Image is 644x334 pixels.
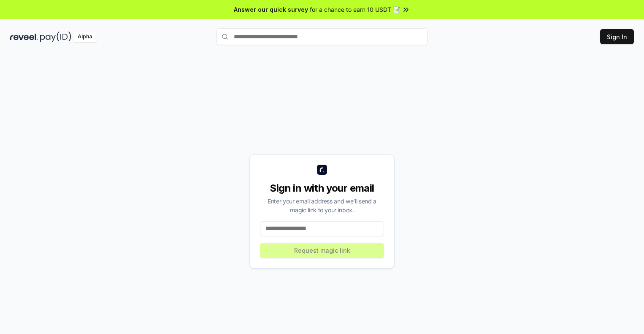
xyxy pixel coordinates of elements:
[317,165,327,175] img: logo_small
[234,5,308,14] span: Answer our quick survey
[600,29,634,44] button: Sign In
[260,197,384,214] div: Enter your email address and we’ll send a magic link to your inbox.
[40,32,71,42] img: pay_id
[73,32,97,42] div: Alpha
[10,32,38,42] img: reveel_dark
[260,182,384,195] div: Sign in with your email
[310,5,400,14] span: for a chance to earn 10 USDT 📝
